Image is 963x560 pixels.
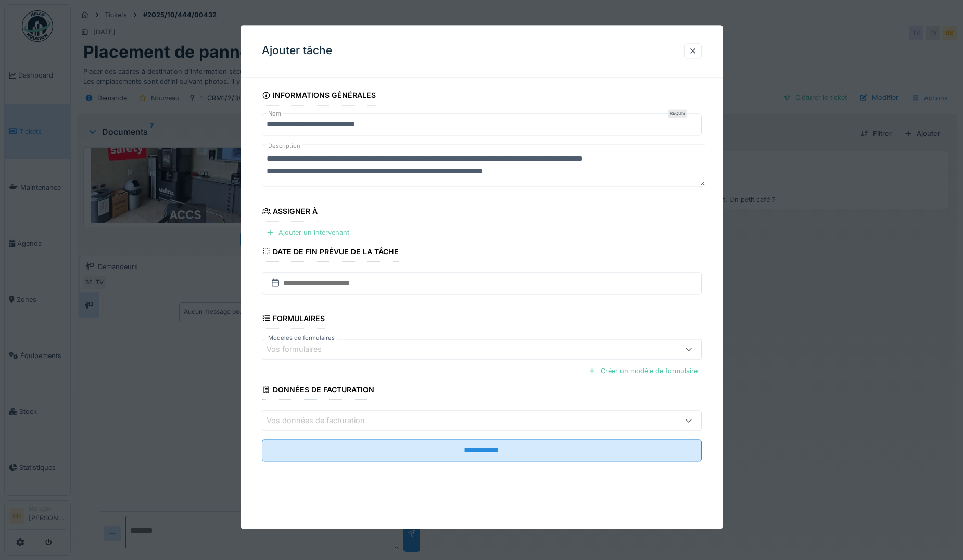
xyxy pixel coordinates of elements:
label: Description [266,140,302,153]
div: Formulaires [262,311,325,328]
div: Vos données de facturation [267,415,379,427]
div: Requis [668,110,687,118]
div: Date de fin prévue de la tâche [262,244,399,262]
div: Données de facturation [262,382,375,400]
div: Ajouter un intervenant [262,226,353,240]
div: Vos formulaires [267,343,336,355]
label: Modèles de formulaires [266,334,337,342]
h3: Ajouter tâche [262,44,332,57]
div: Informations générales [262,87,376,105]
div: Assigner à [262,204,318,222]
div: Créer un modèle de formulaire [584,364,702,378]
label: Nom [266,110,283,119]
